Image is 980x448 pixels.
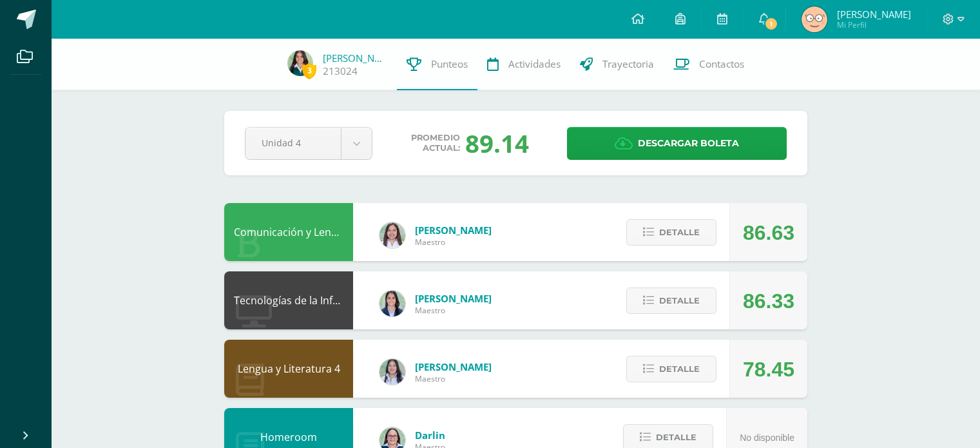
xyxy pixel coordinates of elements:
[659,357,700,381] span: Detalle
[323,64,358,78] a: 213024
[570,39,664,90] a: Trayectoria
[415,237,492,248] span: Maestro
[415,224,492,237] span: [PERSON_NAME]
[743,272,794,330] div: 86.33
[567,127,787,160] a: Descargar boleta
[638,128,739,159] span: Descargar boleta
[477,39,570,90] a: Actividades
[380,291,405,317] img: 7489ccb779e23ff9f2c3e89c21f82ed0.png
[743,340,794,398] div: 78.45
[743,204,794,262] div: 86.63
[262,128,325,158] span: Unidad 4
[380,222,405,248] img: acecb51a315cac2de2e3deefdb732c9f.png
[224,271,353,329] div: Tecnologías de la Información y la Comunicación 4
[431,57,468,71] span: Punteos
[224,340,353,398] div: Lengua y Literatura 4
[837,19,911,30] span: Mi Perfil
[659,289,700,313] span: Detalle
[740,433,794,443] span: No disponible
[626,356,716,382] button: Detalle
[699,57,744,71] span: Contactos
[659,220,700,244] span: Detalle
[380,359,405,385] img: df6a3bad71d85cf97c4a6d1acf904499.png
[415,373,492,384] span: Maestro
[802,6,827,32] img: d03fd280b3815c970a39526cd7fe3189.png
[302,63,316,79] span: 3
[837,8,911,21] span: [PERSON_NAME]
[626,287,716,314] button: Detalle
[415,292,492,305] span: [PERSON_NAME]
[323,52,387,64] a: [PERSON_NAME]
[397,39,477,90] a: Punteos
[415,360,492,373] span: [PERSON_NAME]
[465,126,529,160] div: 89.14
[664,39,754,90] a: Contactos
[508,57,561,71] span: Actividades
[626,219,716,246] button: Detalle
[224,203,353,261] div: Comunicación y Lenguaje L3 Inglés 4
[602,57,654,71] span: Trayectoria
[764,17,778,31] span: 1
[415,305,492,316] span: Maestro
[411,133,460,153] span: Promedio actual:
[415,429,445,442] span: Darlin
[245,128,372,159] a: Unidad 4
[287,50,313,76] img: efc5564941734ba8ae4ba47e5e755d47.png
